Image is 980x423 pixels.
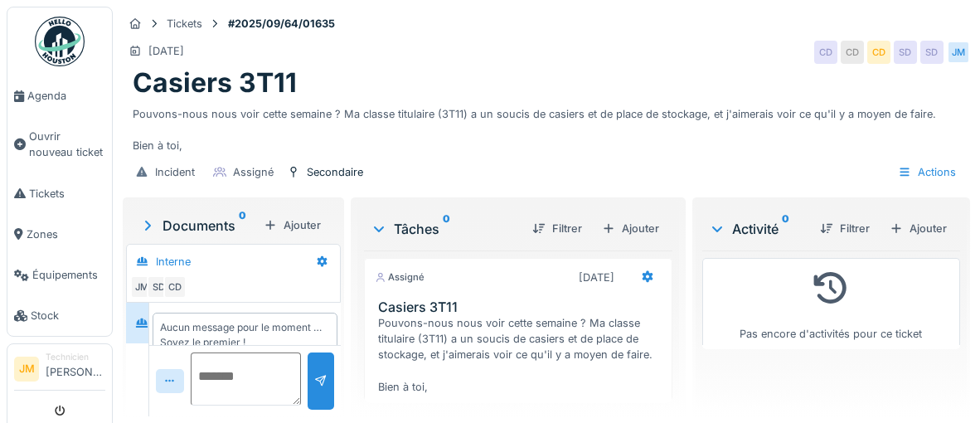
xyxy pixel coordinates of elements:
[139,216,257,236] div: Documents
[526,217,589,240] div: Filtrer
[133,100,960,154] div: Pouvons-nous nous voir cette semaine ? Ma classe titulaire (3T11) a un soucis de casiers et de pl...
[7,173,112,214] a: Tickets
[14,357,39,382] li: JM
[7,255,112,295] a: Équipements
[29,186,105,202] span: Tickets
[883,217,953,240] div: Ajouter
[841,41,864,64] div: CD
[307,164,363,180] div: Secondaire
[378,299,665,315] h3: Casiers 3T11
[133,67,297,99] h1: Casiers 3T11
[7,295,112,336] a: Stock
[233,164,274,180] div: Assigné
[7,116,112,173] a: Ouvrir nouveau ticket
[27,88,105,104] span: Agenda
[7,214,112,255] a: Zones
[371,219,519,239] div: Tâches
[894,41,917,64] div: SD
[920,41,944,64] div: SD
[947,41,970,64] div: JM
[32,267,105,283] span: Équipements
[46,351,105,363] div: Technicien
[27,226,105,242] span: Zones
[713,265,949,343] div: Pas encore d'activités pour ce ticket
[14,351,105,391] a: JM Technicien[PERSON_NAME]
[378,315,665,395] div: Pouvons-nous nous voir cette semaine ? Ma classe titulaire (3T11) a un soucis de casiers et de pl...
[160,320,330,350] div: Aucun message pour le moment … Soyez le premier !
[46,351,105,387] li: [PERSON_NAME]
[7,75,112,116] a: Agenda
[167,16,202,32] div: Tickets
[890,160,963,184] div: Actions
[239,216,246,236] sup: 0
[130,275,153,299] div: JM
[163,275,187,299] div: CD
[147,275,170,299] div: SD
[257,214,327,236] div: Ajouter
[813,217,876,240] div: Filtrer
[31,308,105,323] span: Stock
[156,254,191,270] div: Interne
[375,270,425,284] div: Assigné
[148,43,184,59] div: [DATE]
[579,270,614,285] div: [DATE]
[709,219,807,239] div: Activité
[443,219,450,239] sup: 0
[814,41,837,64] div: CD
[155,164,195,180] div: Incident
[221,16,342,32] strong: #2025/09/64/01635
[29,129,105,160] span: Ouvrir nouveau ticket
[35,17,85,66] img: Badge_color-CXgf-gQk.svg
[867,41,890,64] div: CD
[595,217,666,240] div: Ajouter
[782,219,789,239] sup: 0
